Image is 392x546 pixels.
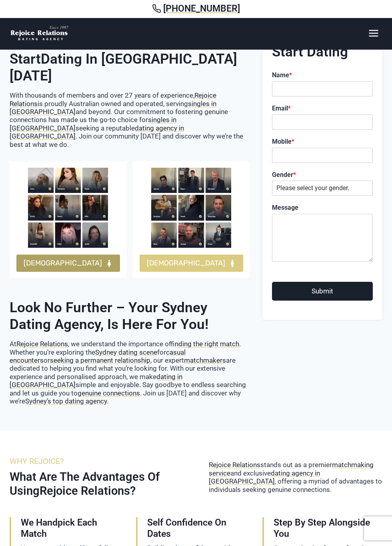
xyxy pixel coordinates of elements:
a: Sydney dating scene [95,348,157,356]
label: Message [272,204,373,212]
a: Rejoice Relations [10,91,216,107]
button: Submit [272,282,373,301]
h5: Step By Step Alongside You [274,517,373,539]
button: Open menu [364,25,382,41]
a: finding the right match [175,340,239,348]
h2: Browse Our Local Members: Start [DATE] [10,34,250,84]
h3: What are the advantages of using ? [10,470,183,498]
a: dating agency in [GEOGRAPHIC_DATA] [10,124,184,140]
input: Mobile [272,148,373,163]
a: singles in [GEOGRAPHIC_DATA] [10,100,216,116]
a: casual encounters [10,348,186,364]
label: Mobile [272,138,373,146]
a: dating in [GEOGRAPHIC_DATA] [10,373,182,389]
img: Rejoice Relations [10,25,70,42]
h6: Why Rejoice? [10,456,183,466]
p: With thousands of members and over 27 years of experience, is proudly Australian owned and operat... [10,91,250,149]
span: [DEMOGRAPHIC_DATA] [147,257,225,269]
label: Gender [272,171,373,179]
a: Dating in [GEOGRAPHIC_DATA] [41,51,237,67]
p: stands out as a premier and exclusive , offering a myriad of advantages to individuals seeking ge... [209,461,382,494]
a: matchmaking service [209,461,374,477]
a: Rejoice Relations [209,461,260,469]
h2: Start Dating [272,44,373,60]
h5: Self Confidence On Dates [147,517,246,539]
a: dating agency in [GEOGRAPHIC_DATA] [209,469,320,485]
label: Email [272,104,373,113]
a: Rejoice Relations [40,484,130,498]
label: Name [272,71,373,80]
a: [DEMOGRAPHIC_DATA] [140,255,243,272]
a: [DEMOGRAPHIC_DATA] [16,255,120,272]
a: Rejoice Relations [16,340,68,348]
p: At , we understand the importance of . Whether you’re exploring the for or , our expert are dedic... [10,340,250,405]
h5: We Handpick Each Match [21,517,120,539]
a: [PHONE_NUMBER] [10,3,382,14]
span: [DEMOGRAPHIC_DATA] [24,257,102,269]
a: genuine connections [78,389,140,397]
h2: Look no further – your Sydney dating agency, is here for you! [10,299,250,333]
a: matchmakers [184,356,226,364]
a: Sydney’s top dating agency [25,397,107,405]
a: singles in [GEOGRAPHIC_DATA] [10,116,176,132]
span: [PHONE_NUMBER] [163,3,240,14]
a: seeking a permanent relationship [50,356,150,364]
